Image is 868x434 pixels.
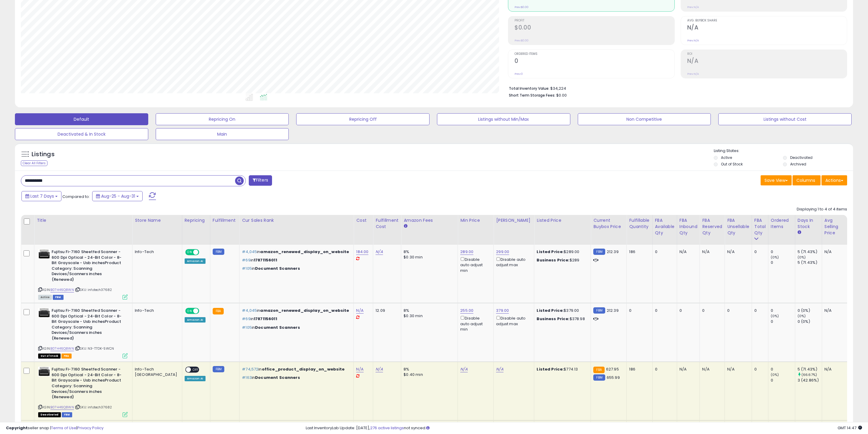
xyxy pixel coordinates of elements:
[32,150,55,159] h5: Listings
[404,372,453,377] div: $0.40 min
[537,308,586,313] div: $379.00
[593,374,605,381] small: FBM
[38,308,50,318] img: 31nJrYNbTrL._SL40_.jpg
[721,155,732,160] label: Active
[92,191,143,201] button: Aug-25 - Aug-31
[537,217,588,224] div: Listed Price
[629,249,648,255] div: 186
[515,39,529,42] small: Prev: $0.00
[721,162,743,167] label: Out of Stock
[53,295,64,300] span: FBM
[260,308,349,313] span: amazon_renewed_display_on_website
[824,249,844,255] div: N/A
[242,366,258,372] span: #74,572
[52,249,124,284] b: Fujitsu Fi-7160 Sheetfed Scanner - 600 Dpi Optical - 24-Bit Color - 8-Bit Grayscale - Usb inchesP...
[460,308,473,314] a: 255.00
[260,249,349,255] span: amazon_renewed_display_on_website
[798,308,822,313] div: 0 (0%)
[798,367,822,372] div: 5 (71.43%)
[797,207,847,212] div: Displaying 1 to 4 of 4 items
[50,405,74,410] a: B07H46Q8WN
[38,249,128,299] div: ASIN:
[30,193,54,199] span: Last 7 Days
[537,308,564,313] b: Listed Price:
[198,250,208,255] span: OFF
[38,354,61,359] span: All listings that are currently out of stock and unavailable for purchase on Amazon
[460,249,473,255] a: 289.00
[185,258,206,264] div: Amazon AI
[687,72,699,76] small: Prev: N/A
[404,249,453,255] div: 8%
[404,367,453,372] div: 8%
[679,217,697,236] div: FBA inbound Qty
[242,257,250,263] span: #69
[52,308,124,342] b: Fujitsu Fi-7160 Sheetfed Scanner - 600 Dpi Optical - 24-Bit Color - 8-Bit Grayscale - Usb inchesP...
[242,308,349,313] p: in
[754,308,764,313] div: 0
[404,313,453,319] div: $0.30 min
[718,113,852,125] button: Listings without Cost
[509,93,555,98] b: Short Term Storage Fees:
[607,308,619,313] span: 212.39
[606,366,619,372] span: 627.95
[262,366,345,372] span: office_product_display_on_website
[186,250,193,255] span: ON
[515,19,674,22] span: Profit
[75,346,114,351] span: | SKU: N3-T7DK-5WCN
[537,367,586,372] div: $774.13
[404,255,453,260] div: $0.30 min
[593,367,604,373] small: FBA
[727,308,747,313] div: 0
[798,314,806,318] small: (0%)
[75,287,112,292] span: | SKU: infotech37682
[771,308,795,313] div: 0
[687,19,847,22] span: Avg. Buybox Share
[824,217,846,236] div: Avg Selling Price
[52,367,124,401] b: Fujitsu Fi-7160 Sheetfed Scanner - 600 Dpi Optical - 24-Bit Color - 8-Bit Grayscale - Usb inchesP...
[186,309,193,314] span: ON
[255,266,300,271] span: Document Scanners
[255,325,300,330] span: Document Scanners
[556,92,567,98] span: $0.00
[655,249,672,255] div: 0
[727,249,747,255] div: N/A
[771,314,779,318] small: (0%)
[242,325,349,330] p: in
[156,113,289,125] button: Repricing On
[771,260,795,265] div: 0
[496,249,509,255] a: 299.00
[62,412,72,417] span: FBM
[687,24,847,32] h2: N/A
[213,217,237,224] div: Fulfillment
[727,367,747,372] div: N/A
[242,266,252,271] span: #105
[6,425,104,431] div: seller snap | |
[356,308,363,314] a: N/A
[242,249,349,255] p: in
[496,308,509,314] a: 379.00
[21,160,47,166] div: Clear All Filters
[771,372,779,377] small: (0%)
[156,128,289,140] button: Main
[460,366,467,372] a: N/A
[714,148,853,154] p: Listing States:
[404,308,453,313] div: 8%
[702,367,720,372] div: N/A
[135,308,177,313] div: Info-Tech
[771,367,795,372] div: 0
[376,249,383,255] a: N/A
[254,316,277,322] span: 17871156011
[537,249,586,255] div: $289.00
[101,193,135,199] span: Aug-25 - Aug-31
[771,319,795,324] div: 0
[593,217,624,230] div: Current Buybox Price
[213,366,224,372] small: FBM
[242,308,257,313] span: #4,045
[509,86,549,91] b: Total Inventory Value:
[213,308,224,314] small: FBA
[496,366,503,372] a: N/A
[798,260,822,265] div: 5 (71.43%)
[801,372,817,377] small: (66.67%)
[793,175,821,185] button: Columns
[242,217,351,224] div: Cur Sales Rank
